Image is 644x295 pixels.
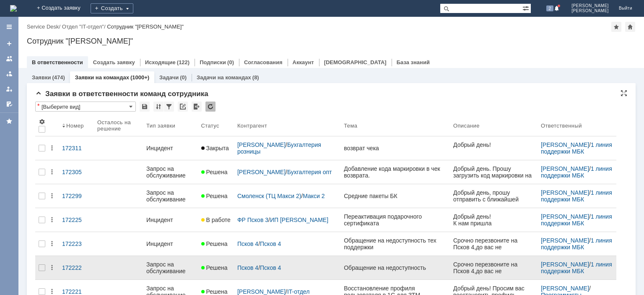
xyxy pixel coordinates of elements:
[201,240,228,247] span: Решена
[59,140,94,157] a: 172311
[340,115,450,136] th: Тема
[237,240,337,247] div: /
[344,165,447,179] div: Добавление кода маркировки в чек возврата.
[146,123,175,129] div: Тип заявки
[625,22,635,32] div: Сделать домашней страницей
[252,74,259,81] div: (8)
[237,288,337,295] div: /
[303,193,325,199] a: Макси 2
[340,188,450,204] a: Средние пакеты БК
[571,3,609,8] span: [PERSON_NAME]
[62,145,91,151] div: 172311
[541,141,589,148] a: [PERSON_NAME]
[541,123,582,129] div: Ответственный
[541,189,614,203] a: 1 линия поддержки МБК
[237,264,258,271] a: Псков 4
[39,118,45,125] span: Настройки
[140,102,150,112] div: Сохранить вид
[3,37,16,50] a: Создать заявку
[0,32,93,44] td: <Объект не найден> (488:a9d30cc47a59eeeb11eecb51e44edae7)
[237,141,323,155] a: Бухгалтерия розницы
[237,169,337,175] div: /
[52,74,65,81] div: (474)
[344,264,447,271] div: Обращение на недоступность
[234,115,340,136] th: Контрагент
[237,264,337,271] div: /
[293,59,314,65] a: Аккаунт
[340,160,450,184] a: Добавление кода маркировки в чек возврата.
[237,217,268,223] a: ФР Псков 3
[237,123,267,129] div: Контрагент
[344,123,357,129] div: Тема
[237,240,258,247] a: Псков 4
[146,145,195,151] div: Инцидент
[541,237,613,251] div: /
[541,141,613,155] div: /
[49,240,55,247] div: Действия
[146,189,195,203] div: Запрос на обслуживание
[201,193,228,199] span: Решена
[62,23,107,30] div: /
[164,102,174,112] div: Фильтрация...
[541,213,614,227] a: 1 линия поддержки МБК
[344,193,447,199] div: Средние пакеты БК
[201,123,219,129] div: Статус
[0,21,91,32] td: <Объект не найден> (488:a9d30cc47a59eeeb11eecb33d57380cf)
[237,288,286,295] a: [PERSON_NAME]
[205,102,216,112] div: Обновлять список
[201,264,228,271] span: Решена
[611,22,621,32] div: Добавить в избранное
[237,141,337,155] div: /
[200,59,226,65] a: Подписки
[541,189,613,203] div: /
[3,67,16,81] a: Заявки в моей ответственности
[143,184,198,208] a: Запрос на обслуживание
[546,5,554,11] span: 2
[344,237,447,251] div: Обращение на недоступность тех поддержки
[541,285,589,292] a: [PERSON_NAME]
[97,119,133,132] div: Осталось на решение
[344,145,447,151] div: возврат чека
[143,211,198,228] a: Инцидент
[237,169,286,175] a: [PERSON_NAME]
[32,74,51,81] a: Заявки
[62,217,91,223] div: 172225
[287,169,332,175] a: Бухгалтерия опт
[571,8,609,13] span: [PERSON_NAME]
[541,165,613,179] div: /
[201,169,228,175] span: Решена
[541,261,589,268] a: [PERSON_NAME]
[49,288,55,295] div: Действия
[143,256,198,279] a: Запрос на обслуживание
[260,264,281,271] a: Псков 4
[340,232,450,256] a: Обращение на недоступность тех поддержки
[159,74,179,81] a: Задачи
[27,37,636,45] div: Сотрудник "[PERSON_NAME]"
[541,189,589,196] a: [PERSON_NAME]
[49,169,55,175] div: Действия
[62,23,104,30] a: Отдел "IT-отдел"
[59,259,94,276] a: 172222
[62,169,91,175] div: 172305
[10,5,17,12] a: Перейти на домашнюю страницу
[49,145,55,151] div: Действия
[541,213,613,227] div: /
[59,188,94,204] a: 172299
[27,23,59,30] a: Service Desk
[201,217,231,223] span: В работе
[340,208,450,232] a: Переактивация подарочного сертификата
[541,261,613,274] div: /
[198,235,234,252] a: Решена
[201,145,229,151] span: Закрыта
[227,59,234,65] div: (0)
[270,217,328,223] a: ИП [PERSON_NAME]
[91,3,133,13] div: Создать
[62,288,91,295] div: 172221
[177,59,190,65] div: (122)
[32,59,83,65] a: В ответственности
[324,59,387,65] a: [DEMOGRAPHIC_DATA]
[340,140,450,157] a: возврат чека
[3,52,16,65] a: Заявки на командах
[541,165,614,179] a: 1 линия поддержки МБК
[237,193,337,199] div: /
